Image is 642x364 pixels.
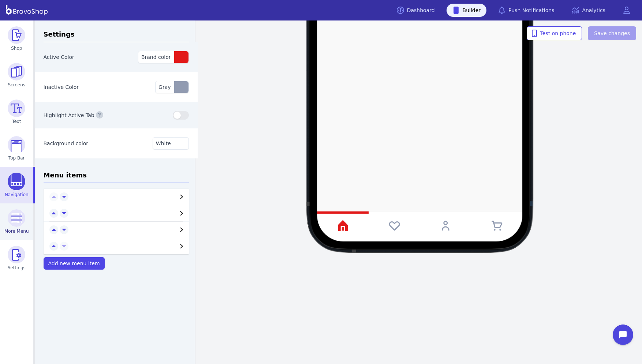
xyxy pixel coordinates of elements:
a: Analytics [566,4,611,17]
button: Gray [155,81,189,93]
img: BravoShop [6,5,48,15]
h3: Menu items [44,170,189,183]
a: Dashboard [391,4,441,17]
button: Brand color [138,51,189,63]
button: White [153,137,189,150]
span: Gray [158,84,171,90]
span: Test on phone [533,30,576,37]
label: Inactive Color [44,84,79,90]
span: Top Bar [8,155,25,161]
span: Settings [8,265,26,271]
span: Navigation [5,192,29,198]
a: Builder [447,4,487,17]
span: Shop [11,45,22,51]
span: White [156,140,171,146]
span: Add new menu item [48,260,100,266]
button: Add new menu item [44,257,105,270]
span: Save changes [594,30,630,37]
label: Highlight Active Tab [44,113,94,119]
span: More Menu [4,228,29,234]
a: Push Notifications [492,4,560,17]
span: Text [12,119,21,124]
label: Active Color [44,54,74,60]
button: Test on phone [527,26,582,40]
h3: Settings [44,29,189,42]
span: Brand color [141,54,171,60]
label: Background color [44,140,88,146]
button: Save changes [588,26,636,40]
span: Screens [8,82,26,88]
